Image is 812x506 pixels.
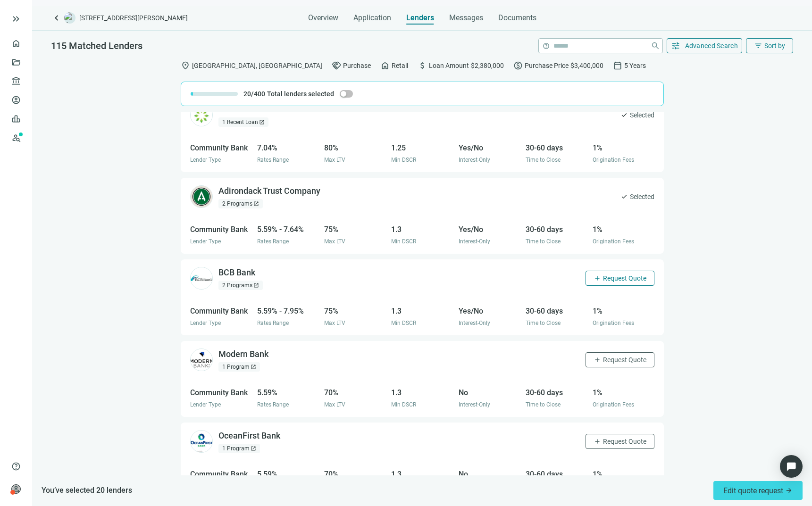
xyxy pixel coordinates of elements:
[406,13,434,23] span: Lenders
[391,387,452,398] div: 1.3
[586,271,654,286] button: addRequest Quote
[785,487,793,494] span: arrow_forward
[418,61,427,70] span: attach_money
[526,224,587,235] div: 30-60 days
[526,320,561,326] span: Time to Close
[391,224,452,235] div: 1.3
[671,41,680,50] span: tune
[459,238,490,245] span: Interest-Only
[391,401,416,408] span: Min DSCR
[380,61,390,70] span: home
[218,430,280,442] div: OceanFirst Bank
[459,468,520,480] div: No
[324,142,385,154] div: 80%
[391,142,452,154] div: 1.25
[471,60,504,71] span: $2,380,000
[391,157,416,163] span: Min DSCR
[190,104,213,126] img: 888e2d4d-cedd-4c54-acff-7cf1dc992e25
[459,387,520,398] div: No
[526,468,587,480] div: 30-60 days
[586,352,654,367] button: addRequest Quote
[613,61,622,70] span: calendar_today
[190,224,251,235] div: Community Bank
[593,157,634,163] span: Origination Fees
[190,238,221,245] span: Lender Type
[667,38,743,53] button: tuneAdvanced Search
[723,486,793,495] span: Edit quote request
[543,42,550,50] span: help
[391,305,452,317] div: 1.3
[190,401,221,408] span: Lender Type
[754,41,762,50] span: filter_list
[257,305,318,317] div: 5.59% - 7.95%
[526,401,561,408] span: Time to Close
[459,157,490,163] span: Interest-Only
[391,468,452,480] div: 1.3
[449,13,483,22] span: Messages
[630,191,654,202] span: Selected
[593,401,634,408] span: Origination Fees
[746,38,793,53] button: filter_listSort by
[513,61,523,70] span: paid
[64,12,75,24] img: deal-logo
[764,42,785,50] span: Sort by
[257,401,289,408] span: Rates Range
[257,157,289,163] span: Rates Range
[243,89,265,99] span: 20/400
[190,387,251,398] div: Community Bank
[620,111,628,119] span: check
[190,348,213,371] img: 322c3714-0356-40b2-af9a-9f9a3e21c488
[218,362,260,372] div: 1 Program
[181,61,190,70] span: location_on
[391,320,416,326] span: Min DSCR
[10,13,22,25] span: keyboard_double_arrow_right
[192,60,322,71] span: [GEOGRAPHIC_DATA], [GEOGRAPHIC_DATA]
[459,142,520,154] div: Yes/No
[190,142,251,154] div: Community Bank
[526,142,587,154] div: 30-60 days
[630,110,654,120] span: Selected
[324,305,385,317] div: 75%
[526,305,587,317] div: 30-60 days
[513,61,603,70] div: Purchase Price
[190,320,221,326] span: Lender Type
[324,320,345,326] span: Max LTV
[780,455,803,478] div: Open Intercom Messenger
[570,60,603,71] span: $3,400,000
[11,76,18,86] span: account_balance
[190,430,213,453] img: baca1200-808b-4938-b481-bde5278181c1
[251,364,256,370] span: open_in_new
[190,305,251,317] div: Community Bank
[526,157,561,163] span: Time to Close
[586,434,654,449] button: addRequest Quote
[594,356,601,364] span: add
[594,274,601,282] span: add
[498,13,536,23] span: Documents
[324,387,385,398] div: 70%
[218,444,260,453] div: 1 Program
[391,238,416,245] span: Min DSCR
[593,305,654,317] div: 1%
[267,89,334,99] span: Total lenders selected
[353,13,391,23] span: Application
[459,305,520,317] div: Yes/No
[332,61,341,70] span: handshake
[257,238,289,245] span: Rates Range
[51,40,142,51] span: 115 Matched Lenders
[603,438,646,445] span: Request Quote
[218,199,263,208] div: 2 Programs
[259,119,265,125] span: open_in_new
[459,320,490,326] span: Interest-Only
[418,61,504,70] div: Loan Amount
[594,438,601,445] span: add
[190,185,213,208] img: 43d914ed-6e50-4a20-bfd2-a7aa35c94296
[218,281,263,290] div: 2 Programs
[218,185,320,197] div: Adirondack Trust Company
[593,320,634,326] span: Origination Fees
[218,348,268,360] div: Modern Bank
[459,224,520,235] div: Yes/No
[253,201,259,207] span: open_in_new
[685,42,738,50] span: Advanced Search
[392,60,408,71] span: Retail
[251,446,256,451] span: open_in_new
